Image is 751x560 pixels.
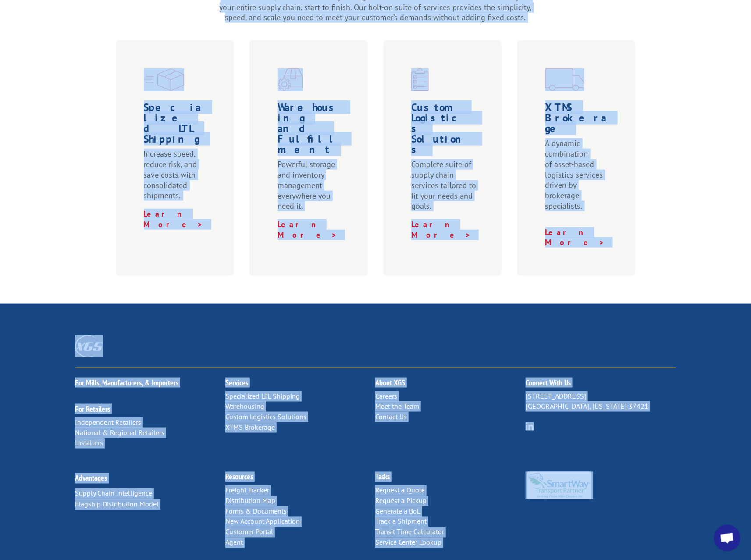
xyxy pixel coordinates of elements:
[75,473,107,483] a: Advantages
[75,418,141,427] a: Independent Retailers
[144,68,184,91] img: xgs-icon-specialized-ltl-red
[375,486,425,495] a: Request a Quote
[714,525,740,551] div: Open chat
[278,68,303,91] img: xgs-icon-warehouseing-cutting-fulfillment-red
[411,159,477,219] p: Complete suite of supply chain services tailored to fit your needs and goals.
[526,379,676,391] h2: Connect With Us
[411,219,471,240] a: Learn More >
[411,68,429,91] img: xgs-icon-custom-logistics-solutions-red
[526,422,534,431] img: group-6
[375,412,407,421] a: Contact Us
[225,378,248,388] a: Services
[225,402,264,410] a: Warehousing
[375,507,420,516] a: Generate a BoL
[375,392,397,400] a: Careers
[375,473,526,485] h2: Tasks
[144,209,204,229] a: Learn More >
[225,538,243,547] a: Agent
[75,378,178,388] a: For Mills, Manufacturers, & Importers
[545,227,605,248] a: Learn More >
[545,102,611,138] h1: XTMS Brokerage
[375,496,427,505] a: Request a Pickup
[526,472,593,499] img: Smartway_Logo
[144,149,210,209] p: Increase speed, reduce risk, and save costs with consolidated shipments.
[545,68,584,91] img: xgs-icon-transportation-forms-red
[225,507,287,516] a: Forms & Documents
[75,500,159,509] a: Flagship Distribution Model
[225,472,253,482] a: Resources
[75,404,110,414] a: For Retailers
[75,335,103,357] img: XGS_Logos_ALL_2024_All_White
[278,159,343,219] p: Powerful storage and inventory management everywhere you need it.
[278,102,343,159] h1: Warehousing and Fulfillment
[225,486,269,495] a: Freight Tracker
[75,428,164,437] a: National & Regional Retailers
[225,517,300,526] a: New Account Application
[375,378,405,388] a: About XGS
[411,102,477,159] h1: Custom Logistics Solutions
[75,439,103,447] a: Installers
[75,489,152,498] a: Supply Chain Intelligence
[225,496,275,505] a: Distribution Map
[375,402,419,410] a: Meet the Team
[225,423,275,432] a: XTMS Brokerage
[278,219,338,240] a: Learn More >
[375,517,427,526] a: Track a Shipment
[225,392,300,400] a: Specialized LTL Shipping
[375,528,444,536] a: Transit Time Calculator
[225,528,273,536] a: Customer Portal
[225,412,306,421] a: Custom Logistics Solutions
[545,138,611,219] p: A dynamic combination of asset-based logistics services driven by brokerage specialists.
[144,102,210,149] h1: Specialized LTL Shipping
[375,538,441,547] a: Service Center Lookup
[526,391,676,412] p: [STREET_ADDRESS] [GEOGRAPHIC_DATA], [US_STATE] 37421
